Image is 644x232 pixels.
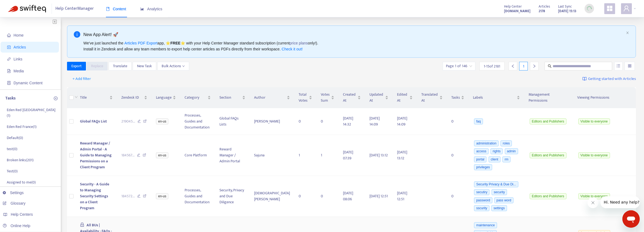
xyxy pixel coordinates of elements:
td: [PERSON_NAME] [250,108,294,135]
span: administration [474,140,499,146]
span: [DATE] 07:39 [343,149,353,161]
span: rights [490,148,503,154]
span: 184567 ... [121,152,135,158]
span: home [7,33,11,37]
span: user [623,5,630,12]
span: Help Centers [11,212,33,217]
span: pass word [494,197,513,203]
span: client [489,156,500,162]
img: image-link [582,77,587,81]
span: 1 - 15 of 2181 [484,63,500,69]
span: down [75,95,78,99]
span: Visible to everyone [578,193,610,199]
th: Language [152,87,180,108]
span: Getting started with Articles [588,76,636,82]
span: account-book [7,45,11,49]
span: en-us [156,152,168,158]
span: Tasks [451,95,460,101]
span: Category [185,95,206,101]
a: Settings [3,191,24,195]
button: Translate [109,62,132,70]
div: New App Alert! 🚀 [84,31,624,38]
p: Assigned to me ( 0 ) [7,179,36,185]
span: Author [254,95,286,101]
span: Section [219,95,241,101]
p: test ( 0 ) [7,146,17,152]
a: Getting started with Articles [582,75,636,83]
span: settings [491,205,507,211]
span: area-chart [140,7,144,11]
th: Translated At [417,87,447,108]
span: 219045 ... [121,118,135,124]
th: Management Permissions [524,87,573,108]
span: [DATE] 14:09 [369,115,380,127]
span: portal [474,156,486,162]
span: [DATE] 13:12 [397,149,407,161]
span: access [474,148,488,154]
td: 0 [294,176,316,217]
span: Links [14,57,22,61]
span: Bulk Actions [162,63,185,69]
th: Updated At [365,87,393,108]
iframe: Message from company [600,196,640,208]
span: + Add filter [72,76,91,82]
th: Author [250,87,294,108]
span: file-image [7,69,11,73]
span: Help Center [504,4,522,9]
td: Global FAQs Lists [215,108,250,135]
span: Editors and Publishers [530,193,566,199]
button: New Task [133,62,156,70]
th: Total Votes [294,87,316,108]
span: Security - A Guide to Managing Security Settings on a Client Program [80,181,109,211]
span: Analytics [140,7,162,11]
th: Edited At [393,87,417,108]
button: close [626,31,629,35]
p: Default ( 0 ) [7,135,23,141]
span: [DATE] 14:32 [343,115,353,127]
span: lock [80,223,84,227]
span: down [182,65,185,67]
span: secutiry [474,189,489,195]
p: Test ( 0 ) [7,168,18,174]
div: 1 [519,62,528,70]
span: rm [502,156,510,162]
span: Media [14,69,24,73]
span: admin [505,148,518,154]
span: info-circle [74,31,80,38]
td: Processes, Guides and Documentation [180,176,215,217]
span: en-us [156,193,168,199]
p: Eden Red [GEOGRAPHIC_DATA] ( 1 ) [7,107,58,118]
span: Created At [343,92,356,104]
span: roles [500,140,512,146]
span: password [474,197,492,203]
a: [DOMAIN_NAME] [504,8,530,14]
td: Security, Privacy and Due Diligence [215,176,250,217]
td: [DEMOGRAPHIC_DATA][PERSON_NAME] [250,176,294,217]
th: Viewing Permissions [573,87,636,108]
span: Visible to everyone [578,152,610,158]
th: Tasks [447,87,469,108]
span: Reward Manager / Admin Portal - A Guide to Managing Permissions on a Client Program [80,140,112,170]
span: [DATE] 14:09 [397,115,407,127]
a: Check it out! [282,47,303,51]
span: faq [474,118,483,124]
td: 0 [447,108,469,135]
span: [DATE] 13:12 [369,152,388,158]
span: Last Sync [558,4,572,9]
td: 0 [447,176,469,217]
span: Translate [113,63,127,69]
td: 0 [316,176,339,217]
p: Broken links ( 201 ) [7,157,34,163]
span: Dynamic Content [14,81,42,85]
th: Zendesk ID [117,87,152,108]
span: Export [71,63,82,69]
span: link [7,57,11,61]
span: Articles [14,45,26,49]
td: Core Platform [180,135,215,176]
td: 0 [447,135,469,176]
span: security [492,189,507,195]
span: Edited At [397,92,408,104]
th: Section [215,87,250,108]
